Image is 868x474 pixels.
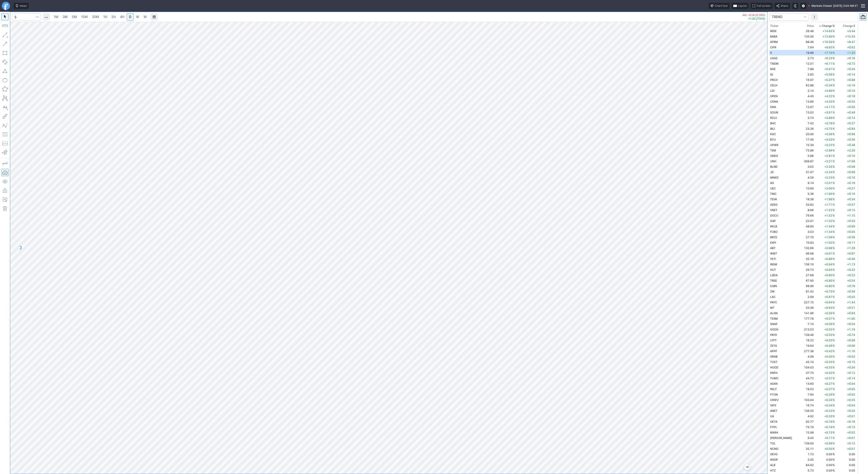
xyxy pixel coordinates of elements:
[770,268,776,271] span: HUT
[770,241,776,244] span: EXPI
[847,89,855,92] span: +0.10
[770,160,776,163] span: UNH
[833,241,835,244] span: %
[847,181,855,185] span: +0.18
[824,67,832,71] span: +5.91
[859,13,867,21] button: Portfolio watchlist
[824,149,832,152] span: +2.99
[824,236,832,239] span: +1.09
[111,15,116,19] span: 2H
[770,132,776,136] span: KGC
[823,40,832,44] span: +10.59
[833,100,835,103] span: %
[824,46,832,49] span: +8.83
[769,13,809,21] button: portfolio-watchlist-select
[770,252,777,255] span: WMT
[847,78,855,82] span: +0.88
[824,268,832,271] span: +0.83
[715,4,728,8] span: Chart tour
[770,170,774,174] span: JD
[798,77,815,83] td: 16.97
[847,46,855,49] span: +0.62
[833,29,835,33] span: %
[824,62,832,65] span: +6.11
[12,13,41,21] input: Search
[1,187,9,194] button: Lock drawings
[833,127,835,130] span: %
[847,176,855,179] span: +0.10
[744,464,750,470] button: Jump to the most recent bar
[847,192,855,196] span: +0.10
[847,246,855,250] span: +1.29
[824,219,832,223] span: +1.52
[770,78,778,82] span: PRCH
[781,4,788,8] span: Share
[823,29,832,33] span: +14.93
[833,132,835,136] span: %
[824,122,832,125] span: +3.78
[798,83,815,88] td: 62.88
[2,2,10,10] a: Finviz.com
[798,137,815,142] td: 17.40
[14,3,29,9] button: Ideas
[20,4,27,8] span: Ideas
[770,138,776,141] span: BTU
[833,236,835,239] span: %
[798,267,815,272] td: 26.73
[770,165,778,168] span: BLND
[824,89,832,92] span: +4.90
[833,46,835,49] span: %
[134,13,141,21] a: W
[833,181,835,185] span: %
[833,187,835,190] span: %
[847,170,855,174] span: +0.68
[847,62,855,65] span: +0.72
[833,165,835,168] span: %
[709,3,730,9] button: Chart tour
[1,140,9,147] button: Position
[798,218,815,224] td: 22.01
[833,67,835,71] span: %
[833,257,835,261] span: %
[798,158,815,164] td: 309.87
[824,246,832,250] span: +0.98
[770,203,778,206] span: SEDG
[770,105,776,109] span: DNA
[847,29,855,33] span: +3.44
[833,143,835,147] span: %
[1,160,9,167] button: Drawing mode: Single
[770,149,776,152] span: TEM
[732,3,749,9] button: Layout
[833,122,835,125] span: %
[798,234,815,240] td: 27.70
[770,219,776,223] span: GAP
[798,175,815,180] td: 4.59
[824,170,832,174] span: +2.24
[798,251,815,256] td: 96.98
[1,149,9,156] button: Anchored VWAP
[770,176,778,179] span: MNKD
[770,73,773,76] span: IQ
[72,15,77,19] span: 5M
[822,24,835,28] span: Change %
[847,105,855,109] span: +0.50
[833,73,835,76] span: %
[770,89,774,92] span: LDI
[798,191,815,196] td: 5.36
[824,100,832,103] span: +4.20
[833,35,835,38] span: %
[833,198,835,201] span: %
[798,120,815,126] td: 7.42
[798,131,815,137] td: 20.90
[798,110,815,115] td: 13.02
[1,67,9,75] button: Triangle
[807,24,814,28] div: Price
[811,4,833,8] span: Markets Closed ·
[847,203,855,206] span: +0.57
[770,198,777,201] span: TEVA
[798,55,815,61] td: 2.73
[833,154,835,158] span: %
[1,205,9,212] button: Remove all autosaved drawings
[843,24,855,28] span: Change $
[81,15,88,19] span: 15M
